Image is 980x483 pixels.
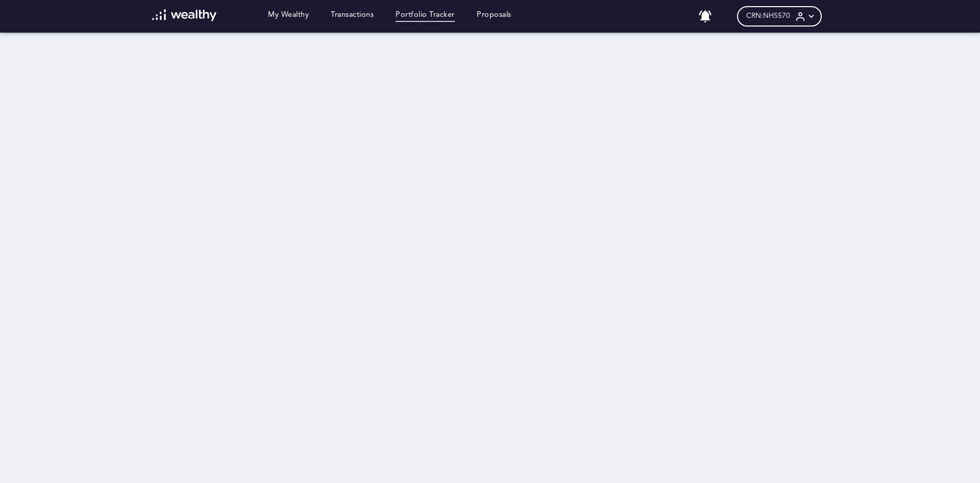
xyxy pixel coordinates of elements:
[477,11,511,22] a: Proposals
[268,11,309,22] a: My Wealthy
[396,11,455,22] a: Portfolio Tracker
[746,12,790,20] span: CRN: NHS570
[152,9,217,21] img: wl-logo-white.svg
[331,11,374,22] a: Transactions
